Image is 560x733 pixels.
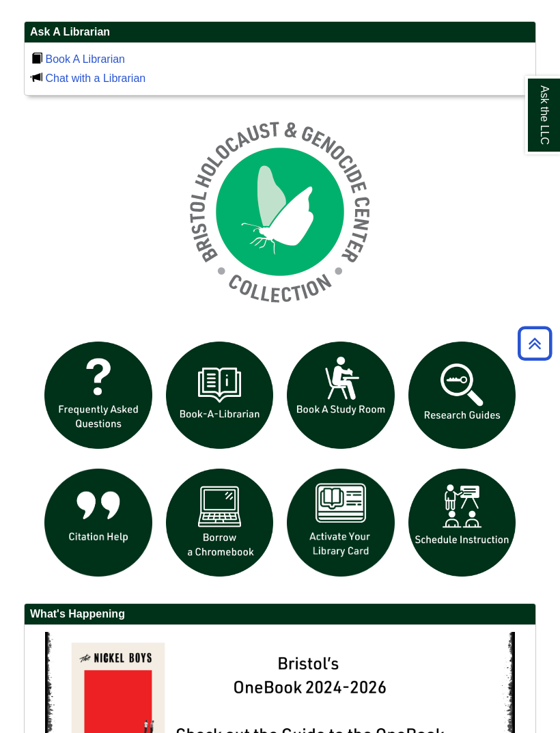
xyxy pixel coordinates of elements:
img: Holocaust and Genocide Collection [178,109,382,314]
img: book a study room icon links to book a study room web page [280,335,402,456]
a: Back to Top [513,334,557,352]
img: frequently asked questions [38,335,159,456]
img: activate Library Card icon links to form to activate student ID into library card [280,462,402,583]
img: Borrow a chromebook icon links to the borrow a chromebook web page [159,462,281,583]
div: slideshow [38,335,522,590]
img: Research Guides icon links to research guides web page [402,335,523,456]
a: Book A Librarian [45,53,125,65]
img: For faculty. Schedule Library Instruction icon links to form. [402,462,523,583]
a: Chat with a Librarian [45,72,145,84]
h2: What's Happening [25,604,535,625]
h2: Ask A Librarian [25,22,535,43]
img: citation help icon links to citation help guide page [38,462,159,583]
img: Book a Librarian icon links to book a librarian web page [159,335,281,456]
